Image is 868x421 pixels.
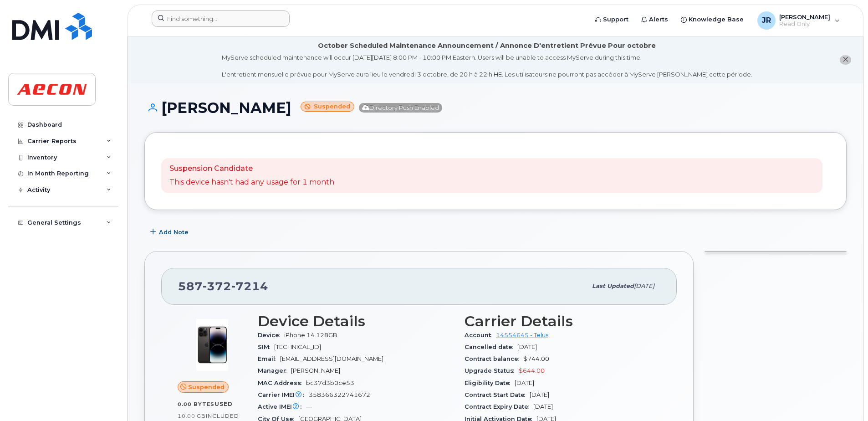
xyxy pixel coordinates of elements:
span: — [306,403,312,410]
span: MAC Address [258,380,306,386]
span: Email [258,355,280,362]
span: Contract Start Date [465,391,530,398]
span: Contract Expiry Date [465,403,533,410]
span: Cancelled date [465,344,517,350]
span: SIM [258,344,274,350]
span: Contract balance [465,355,523,362]
span: used [214,400,233,407]
span: Device [258,332,284,339]
span: Directory Push Enabled [359,103,442,113]
span: 7214 [231,279,268,293]
span: 10.00 GB [178,413,206,419]
span: [TECHNICAL_ID] [274,344,321,350]
span: 358366322741672 [309,391,370,398]
button: Add Note [144,224,196,240]
span: Add Note [159,228,189,236]
h3: Carrier Details [465,313,660,329]
span: [DATE] [533,403,553,410]
p: This device hasn't had any usage for 1 month [169,177,334,188]
span: [PERSON_NAME] [291,367,340,374]
img: image20231002-3703462-njx0qo.jpeg [185,318,240,372]
span: $644.00 [519,367,545,374]
span: Upgrade Status [465,367,519,374]
span: Last updated [592,282,634,289]
span: 0.00 Bytes [178,401,214,407]
p: Suspension Candidate [169,164,334,174]
span: [DATE] [634,282,654,289]
span: [DATE] [517,344,537,350]
span: bc37d3b0ce53 [306,380,354,386]
span: [DATE] [530,391,549,398]
span: Eligibility Date [465,380,515,386]
span: Active IMEI [258,403,306,410]
span: Account [465,332,496,339]
span: iPhone 14 128GB [284,332,337,339]
span: 587 [178,279,268,293]
span: $744.00 [523,355,549,362]
h1: [PERSON_NAME] [144,100,847,116]
button: close notification [840,55,851,65]
span: [EMAIL_ADDRESS][DOMAIN_NAME] [280,355,383,362]
span: Carrier IMEI [258,391,309,398]
h3: Device Details [258,313,454,329]
small: Suspended [301,102,354,112]
div: October Scheduled Maintenance Announcement / Annonce D'entretient Prévue Pour octobre [318,41,656,51]
span: Manager [258,367,291,374]
div: MyServe scheduled maintenance will occur [DATE][DATE] 8:00 PM - 10:00 PM Eastern. Users will be u... [222,53,752,79]
span: Suspended [188,383,225,391]
a: 14554645 - Telus [496,332,548,339]
span: [DATE] [515,380,534,386]
span: 372 [203,279,231,293]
